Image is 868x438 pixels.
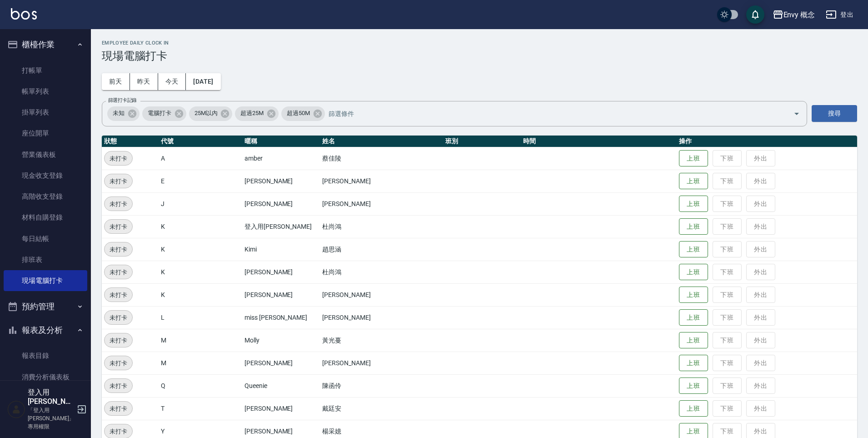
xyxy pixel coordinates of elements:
td: Molly [242,329,320,352]
button: 上班 [679,264,708,281]
button: 登出 [822,6,857,23]
a: 掛單列表 [4,102,87,123]
td: [PERSON_NAME] [242,397,320,420]
th: 暱稱 [242,136,320,147]
button: 昨天 [130,73,158,90]
span: 未打卡 [105,154,132,163]
td: 登入用[PERSON_NAME] [242,215,320,238]
button: 上班 [679,196,708,212]
td: 杜尚鴻 [320,261,443,283]
th: 班別 [443,136,521,147]
td: [PERSON_NAME] [242,283,320,306]
a: 座位開單 [4,123,87,144]
button: save [746,5,764,24]
span: 未打卡 [105,427,132,436]
span: 未打卡 [105,199,132,209]
a: 報表目錄 [4,345,87,366]
span: 未打卡 [105,336,132,345]
td: [PERSON_NAME] [320,283,443,306]
span: 未打卡 [105,245,132,254]
button: 上班 [679,355,708,372]
span: 25M以內 [189,109,223,118]
div: Envy 概念 [783,9,815,20]
a: 現金收支登錄 [4,165,87,186]
h5: 登入用[PERSON_NAME] [28,388,74,406]
a: 消費分析儀表板 [4,367,87,388]
td: 杜尚鴻 [320,215,443,238]
td: Q [159,374,242,397]
td: [PERSON_NAME] [320,170,443,192]
th: 姓名 [320,136,443,147]
button: 預約管理 [4,295,87,318]
p: 「登入用[PERSON_NAME]」專用權限 [28,406,74,431]
span: 未打卡 [105,404,132,413]
input: 篩選條件 [326,106,778,121]
td: 陳函伶 [320,374,443,397]
span: 未知 [107,109,130,118]
button: 上班 [679,400,708,417]
span: 未打卡 [105,290,132,300]
th: 代號 [159,136,242,147]
td: K [159,283,242,306]
button: [DATE] [186,73,220,90]
td: [PERSON_NAME] [320,306,443,329]
a: 排班表 [4,249,87,270]
td: K [159,261,242,283]
label: 篩選打卡記錄 [108,97,137,104]
span: 未打卡 [105,381,132,391]
th: 操作 [677,136,857,147]
a: 材料自購登錄 [4,207,87,228]
button: Envy 概念 [769,5,819,24]
button: 上班 [679,218,708,235]
td: 蔡佳陵 [320,147,443,170]
button: 報表及分析 [4,318,87,342]
span: 電腦打卡 [142,109,177,118]
td: Queenie [242,374,320,397]
button: 上班 [679,332,708,349]
a: 每日結帳 [4,228,87,249]
span: 未打卡 [105,267,132,277]
td: E [159,170,242,192]
h3: 現場電腦打卡 [102,50,857,62]
div: 未知 [107,106,140,121]
button: 上班 [679,287,708,303]
td: 趙思涵 [320,238,443,261]
span: 未打卡 [105,176,132,186]
a: 帳單列表 [4,81,87,102]
div: 超過50M [281,106,325,121]
td: 戴廷安 [320,397,443,420]
div: 電腦打卡 [142,106,186,121]
span: 未打卡 [105,222,132,232]
button: 今天 [158,73,186,90]
td: [PERSON_NAME] [320,192,443,215]
td: T [159,397,242,420]
td: K [159,215,242,238]
td: [PERSON_NAME] [320,352,443,374]
td: 黃光蔓 [320,329,443,352]
td: J [159,192,242,215]
td: L [159,306,242,329]
td: [PERSON_NAME] [242,192,320,215]
div: 25M以內 [189,106,233,121]
button: 上班 [679,150,708,167]
button: 上班 [679,378,708,394]
div: 超過25M [235,106,279,121]
button: 上班 [679,173,708,190]
button: Open [789,106,804,121]
td: amber [242,147,320,170]
th: 狀態 [102,136,159,147]
td: [PERSON_NAME] [242,170,320,192]
span: 超過25M [235,109,269,118]
td: M [159,329,242,352]
th: 時間 [521,136,676,147]
span: 超過50M [281,109,315,118]
td: miss [PERSON_NAME] [242,306,320,329]
button: 上班 [679,309,708,326]
span: 未打卡 [105,358,132,368]
img: Person [7,400,25,418]
button: 上班 [679,241,708,258]
td: Kimi [242,238,320,261]
td: M [159,352,242,374]
button: 前天 [102,73,130,90]
button: 搜尋 [812,105,857,122]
